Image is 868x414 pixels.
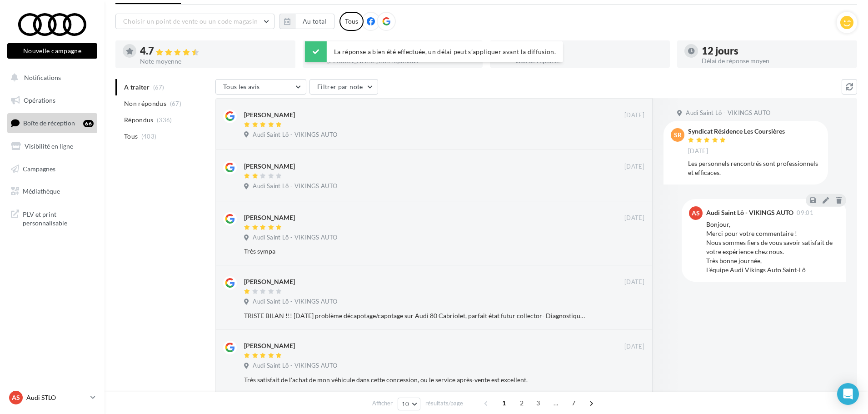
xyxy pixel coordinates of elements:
[624,111,644,120] span: [DATE]
[124,115,154,125] span: Répondus
[624,214,644,222] span: [DATE]
[223,83,260,90] span: Tous les avis
[688,159,821,177] div: Les personnels rencontrés sont professionnels et efficaces.
[425,399,463,408] span: résultats/page
[244,277,295,286] div: [PERSON_NAME]
[157,116,172,124] span: (336)
[5,205,99,231] a: PLV et print personnalisable
[514,396,529,410] span: 2
[837,383,859,405] div: Open Intercom Messenger
[688,147,708,155] span: [DATE]
[83,120,94,127] div: 66
[253,234,337,242] span: Audi Saint Lô - VIKINGS AUTO
[279,14,334,29] button: Au total
[12,393,20,402] span: AS
[624,343,644,351] span: [DATE]
[5,68,95,87] button: Notifications
[514,58,663,64] div: Taux de réponse
[305,41,563,62] div: La réponse a bien été effectuée, un délai peut s’appliquer avant la diffusion.
[23,165,55,172] span: Campagnes
[253,182,337,190] span: Audi Saint Lô - VIKINGS AUTO
[686,109,770,117] span: Audi Saint Lô - VIKINGS AUTO
[706,220,839,274] div: Bonjour, Merci pour votre commentaire ! Nous sommes fiers de vous savoir satisfait de votre expér...
[514,46,663,56] div: 84 %
[5,113,99,133] a: Boîte de réception66
[123,17,258,25] span: Choisir un point de vente ou un code magasin
[253,298,337,306] span: Audi Saint Lô - VIKINGS AUTO
[244,162,295,171] div: [PERSON_NAME]
[253,362,337,370] span: Audi Saint Lô - VIKINGS AUTO
[706,209,793,216] div: Audi Saint Lô - VIKINGS AUTO
[24,96,55,104] span: Opérations
[7,389,97,406] a: AS Audi STLO
[7,43,97,59] button: Nouvelle campagne
[398,398,421,410] button: 10
[244,375,585,384] div: Très satisfait de l'achat de mon véhicule dans cette concession, ou le service après-vente est ex...
[244,247,585,256] div: Très sympa
[215,79,306,95] button: Tous les avis
[531,396,545,410] span: 3
[124,99,166,108] span: Non répondus
[244,311,585,320] div: TRISTE BILAN !!! [DATE] problème décapotage/capotage sur Audi 80 Cabriolet, parfait état futur co...
[244,110,295,120] div: [PERSON_NAME]
[23,119,75,127] span: Boîte de réception
[115,14,274,29] button: Choisir un point de vente ou un code magasin
[688,128,785,135] div: Syndicat Résidence Les Coursières
[372,399,393,408] span: Afficher
[566,396,581,410] span: 7
[244,213,295,222] div: [PERSON_NAME]
[402,400,409,408] span: 10
[692,209,700,218] span: AS
[702,46,850,56] div: 12 jours
[5,182,99,201] a: Médiathèque
[244,341,295,350] div: [PERSON_NAME]
[5,91,99,110] a: Opérations
[309,79,378,95] button: Filtrer par note
[797,210,813,216] span: 09:01
[624,278,644,286] span: [DATE]
[497,396,511,410] span: 1
[140,58,288,65] div: Note moyenne
[140,46,288,56] div: 4.7
[26,393,87,402] p: Audi STLO
[549,396,563,410] span: ...
[295,14,334,29] button: Au total
[253,131,337,139] span: Audi Saint Lô - VIKINGS AUTO
[5,137,99,156] a: Visibilité en ligne
[339,12,364,31] div: Tous
[702,58,850,64] div: Délai de réponse moyen
[141,133,157,140] span: (403)
[24,74,61,81] span: Notifications
[624,163,644,171] span: [DATE]
[23,208,94,228] span: PLV et print personnalisable
[5,160,99,179] a: Campagnes
[23,187,60,195] span: Médiathèque
[124,132,138,141] span: Tous
[674,130,682,140] span: SR
[170,100,181,107] span: (67)
[25,142,73,150] span: Visibilité en ligne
